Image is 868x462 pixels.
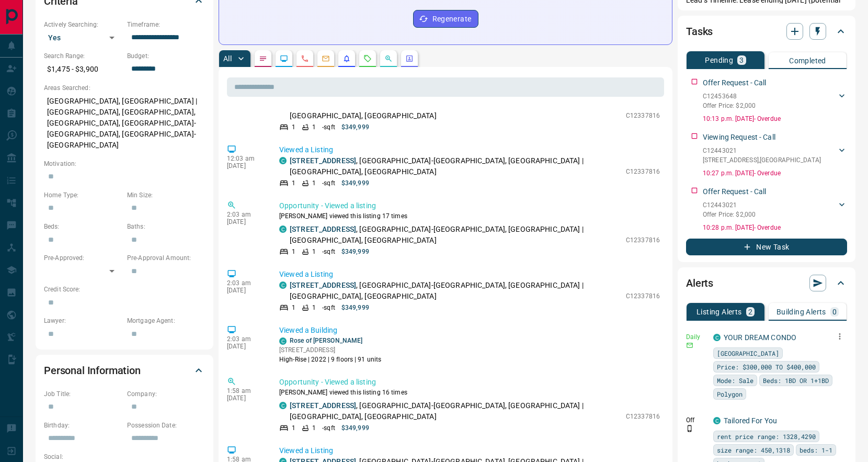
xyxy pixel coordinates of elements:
[44,222,122,231] p: Beds:
[703,101,756,110] p: Offer Price: $2,000
[279,337,287,345] div: condos.ca
[703,144,847,167] div: C12443021[STREET_ADDRESS],[GEOGRAPHIC_DATA]
[227,335,264,343] p: 2:03 am
[703,200,756,210] p: C12443021
[341,303,369,312] p: $349,999
[405,54,414,63] svg: Agent Actions
[322,122,335,132] p: - sqft
[227,287,264,294] p: [DATE]
[259,54,267,63] svg: Notes
[703,89,847,112] div: C12453648Offer Price: $2,000
[279,269,660,280] p: Viewed a Listing
[290,281,356,289] a: [STREET_ADDRESS]
[703,223,847,232] p: 10:28 p.m. [DATE] - Overdue
[626,111,660,120] p: C12337816
[686,415,707,425] p: Off
[703,155,821,165] p: [STREET_ADDRESS] , [GEOGRAPHIC_DATA]
[686,332,707,342] p: Daily
[127,190,205,200] p: Min Size:
[703,210,756,219] p: Offer Price: $2,000
[279,200,660,211] p: Opportunity - Viewed a listing
[292,423,295,433] p: 1
[626,235,660,245] p: C12337816
[292,303,295,312] p: 1
[290,225,356,233] a: [STREET_ADDRESS]
[44,421,122,430] p: Birthday:
[227,162,264,170] p: [DATE]
[227,279,264,287] p: 2:03 am
[279,281,287,289] div: condos.ca
[384,54,393,63] svg: Opportunities
[322,247,335,256] p: - sqft
[686,271,847,296] div: Alerts
[322,303,335,312] p: - sqft
[413,10,478,28] button: Regenerate
[290,280,621,302] p: , [GEOGRAPHIC_DATA]-[GEOGRAPHIC_DATA], [GEOGRAPHIC_DATA] | [GEOGRAPHIC_DATA], [GEOGRAPHIC_DATA]
[776,308,826,315] p: Building Alerts
[290,224,621,246] p: , [GEOGRAPHIC_DATA]-[GEOGRAPHIC_DATA], [GEOGRAPHIC_DATA] | [GEOGRAPHIC_DATA], [GEOGRAPHIC_DATA]
[44,285,205,294] p: Credit Score:
[279,402,287,409] div: condos.ca
[279,445,660,456] p: Viewed a Listing
[301,54,309,63] svg: Calls
[686,275,713,291] h2: Alerts
[312,178,316,188] p: 1
[279,325,660,336] p: Viewed a Building
[341,178,369,188] p: $349,999
[127,389,205,399] p: Company:
[703,146,821,155] p: C12443021
[223,55,232,62] p: All
[748,308,752,315] p: 2
[279,377,660,388] p: Opportunity - Viewed a listing
[44,358,205,383] div: Personal Information
[290,155,621,177] p: , [GEOGRAPHIC_DATA]-[GEOGRAPHIC_DATA], [GEOGRAPHIC_DATA] | [GEOGRAPHIC_DATA], [GEOGRAPHIC_DATA]
[44,51,122,61] p: Search Range:
[703,168,847,178] p: 10:27 p.m. [DATE] - Overdue
[227,387,264,395] p: 1:58 am
[789,57,826,64] p: Completed
[227,343,264,350] p: [DATE]
[322,54,330,63] svg: Emails
[713,334,721,341] div: condos.ca
[290,99,621,121] p: , [GEOGRAPHIC_DATA]-[GEOGRAPHIC_DATA], [GEOGRAPHIC_DATA] | [GEOGRAPHIC_DATA], [GEOGRAPHIC_DATA]
[279,211,660,221] p: [PERSON_NAME] viewed this listing 17 times
[800,445,832,455] span: beds: 1-1
[279,388,660,397] p: [PERSON_NAME] viewed this listing 16 times
[312,122,316,132] p: 1
[127,316,205,325] p: Mortgage Agent:
[292,247,295,256] p: 1
[703,92,756,101] p: C12453648
[44,362,141,379] h2: Personal Information
[44,83,205,93] p: Areas Searched:
[279,226,287,233] div: condos.ca
[724,416,777,425] a: Tailored For You
[290,401,356,410] a: [STREET_ADDRESS]
[290,156,356,165] a: [STREET_ADDRESS]
[44,253,122,263] p: Pre-Approved:
[292,122,295,132] p: 1
[832,308,837,315] p: 0
[322,178,335,188] p: - sqft
[724,333,796,342] a: YOUR DREAM CONDO
[686,425,693,432] svg: Push Notification Only
[763,375,829,386] span: Beds: 1BD OR 1+1BD
[44,159,205,168] p: Motivation:
[626,412,660,421] p: C12337816
[717,375,753,386] span: Mode: Sale
[363,54,372,63] svg: Requests
[227,155,264,162] p: 12:03 am
[717,389,743,399] span: Polygon
[717,348,779,358] span: [GEOGRAPHIC_DATA]
[626,167,660,176] p: C12337816
[44,389,122,399] p: Job Title:
[342,54,351,63] svg: Listing Alerts
[127,253,205,263] p: Pre-Approval Amount:
[227,218,264,226] p: [DATE]
[717,445,790,455] span: size range: 450,1318
[703,114,847,123] p: 10:13 p.m. [DATE] - Overdue
[44,93,205,154] p: [GEOGRAPHIC_DATA], [GEOGRAPHIC_DATA] | [GEOGRAPHIC_DATA], [GEOGRAPHIC_DATA], [GEOGRAPHIC_DATA], [...
[686,342,693,349] svg: Email
[279,355,381,364] p: High-Rise | 2022 | 9 floors | 91 units
[127,20,205,29] p: Timeframe:
[703,198,847,221] div: C12443021Offer Price: $2,000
